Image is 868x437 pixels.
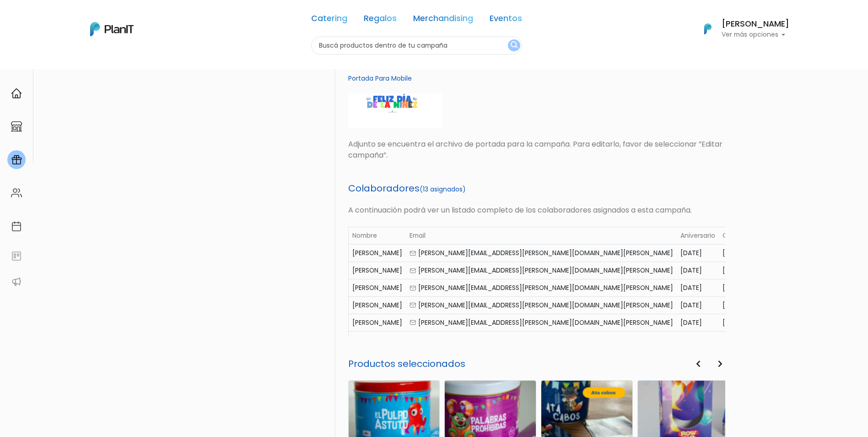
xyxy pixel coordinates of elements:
h5: Colaboradores [348,183,725,194]
div: [PERSON_NAME] [352,300,402,310]
a: Merchandising [413,15,473,26]
p: Ver más opciones [722,32,789,38]
img: people-662611757002400ad9ed0e3c099ab2801c6687ba6c219adb57efc949bc21e19d.svg [11,187,22,198]
div: ¿Necesitás ayuda? [47,9,132,27]
h5: Productos seleccionados [348,358,725,369]
div: [DATE] [680,248,715,258]
div: [PERSON_NAME][EMAIL_ADDRESS][PERSON_NAME][DOMAIN_NAME][PERSON_NAME] [410,318,673,328]
div: [PERSON_NAME] [352,248,402,258]
input: Buscá productos dentro de tu campaña [311,37,522,55]
div: [PERSON_NAME][EMAIL_ADDRESS][PERSON_NAME][DOMAIN_NAME][PERSON_NAME] [410,335,673,345]
div: [DATE] [680,266,715,275]
div: [PERSON_NAME][EMAIL_ADDRESS][PERSON_NAME][DOMAIN_NAME][PERSON_NAME] [410,248,673,258]
div: [DATE] [680,335,715,345]
div: [DATE] [680,300,715,310]
p: Adjunto se encuentra el archivo de portada para la campaña. Para editarlo, favor de seleccionar ”... [348,139,725,161]
div: [DATE] [722,248,763,258]
h6: [PERSON_NAME] [722,20,789,28]
img: email-e55c09aa6c8f9f6eb5c8f3fb65cd82e5684b5d9eb5134d3f9629283c6a313748.svg [410,302,416,308]
th: Cumpleaños [719,227,766,245]
img: campaigns-02234683943229c281be62815700db0a1741e53638e28bf9629b52c665b00959.svg [11,154,22,165]
img: home-e721727adea9d79c4d83392d1f703f7f8bce08238fde08b1acbfd93340b81755.svg [11,88,22,99]
div: [PERSON_NAME][EMAIL_ADDRESS][PERSON_NAME][DOMAIN_NAME][PERSON_NAME] [410,283,673,293]
img: FEL%C3%8DZ_D%C3%8DA.png [348,93,442,128]
img: email-e55c09aa6c8f9f6eb5c8f3fb65cd82e5684b5d9eb5134d3f9629283c6a313748.svg [410,319,416,326]
img: calendar-87d922413cdce8b2cf7b7f5f62616a5cf9e4887200fb71536465627b3292af00.svg [11,221,22,232]
div: [DATE] [722,300,763,310]
img: email-e55c09aa6c8f9f6eb5c8f3fb65cd82e5684b5d9eb5134d3f9629283c6a313748.svg [410,285,416,291]
div: [PERSON_NAME][EMAIL_ADDRESS][PERSON_NAME][DOMAIN_NAME][PERSON_NAME] [410,266,673,275]
th: Aniversario [677,227,719,245]
img: PlanIt Logo [90,22,134,36]
div: [DATE] [680,283,715,293]
div: [DATE] [680,318,715,328]
img: search_button-432b6d5273f82d61273b3651a40e1bd1b912527efae98b1b7a1b2c0702e16a8d.svg [511,41,518,50]
div: [PERSON_NAME] [352,266,402,275]
div: [PERSON_NAME] [352,318,402,328]
div: [PERSON_NAME][EMAIL_ADDRESS][PERSON_NAME][DOMAIN_NAME][PERSON_NAME] [410,300,673,310]
div: [DATE] [722,335,763,345]
button: PlanIt Logo [PERSON_NAME] Ver más opciones [692,17,789,41]
span: translation missing: es.helpers.headers.email [410,231,426,240]
div: [DATE] [722,266,763,275]
img: feedback-78b5a0c8f98aac82b08bfc38622c3050aee476f2c9584af64705fc4e61158814.svg [11,251,22,262]
div: [PERSON_NAME] [352,283,402,293]
img: marketplace-4ceaa7011d94191e9ded77b95e3339b90024bf715f7c57f8cf31f2d8c509eaba.svg [11,121,22,132]
a: Regalos [364,15,397,26]
p: A continuación podrá ver un listado completo de los colaboradores asignados a esta campaña. [348,205,725,216]
div: [DATE] [722,318,763,328]
a: Eventos [490,15,522,26]
img: email-e55c09aa6c8f9f6eb5c8f3fb65cd82e5684b5d9eb5134d3f9629283c6a313748.svg [410,250,416,257]
div: [DATE] [722,283,763,293]
span: (13 asignados) [420,185,466,194]
img: partners-52edf745621dab592f3b2c58e3bca9d71375a7ef29c3b500c9f145b62cc070d4.svg [11,276,22,287]
th: Nombre [348,227,406,245]
img: PlanIt Logo [698,19,718,39]
h6: Portada Para Mobile [348,75,725,82]
div: [PERSON_NAME] [352,335,402,345]
a: Catering [311,15,347,26]
img: email-e55c09aa6c8f9f6eb5c8f3fb65cd82e5684b5d9eb5134d3f9629283c6a313748.svg [410,268,416,274]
